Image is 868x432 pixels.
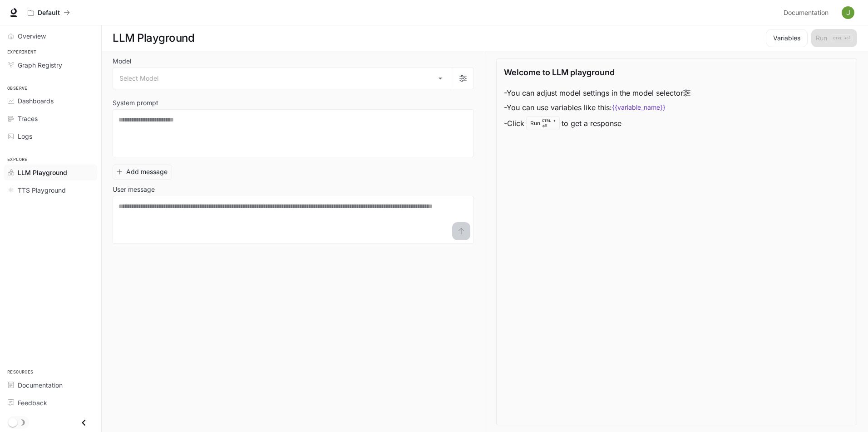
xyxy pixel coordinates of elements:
[18,398,47,408] span: Feedback
[74,413,94,432] button: Close drawer
[18,131,32,141] span: Logs
[842,6,854,19] img: User avatar
[18,185,66,195] span: TTS Playground
[113,68,452,89] div: Select Model
[113,186,155,193] p: User message
[504,66,615,78] p: Welcome to LLM playground
[24,4,74,22] button: All workspaces
[113,165,172,180] button: Add message
[504,86,690,100] li: - You can adjust model settings in the model selector
[4,182,98,198] a: TTS Playground
[119,74,158,83] span: Select Model
[4,111,98,126] a: Traces
[18,96,54,106] span: Dashboards
[612,103,666,112] code: {{variable_name}}
[526,116,560,130] div: Run
[4,377,98,393] a: Documentation
[18,60,62,70] span: Graph Registry
[766,29,808,47] button: Variables
[4,128,98,144] a: Logs
[4,28,98,44] a: Overview
[38,9,60,17] p: Default
[504,115,690,132] li: - Click to get a response
[504,100,690,115] li: - You can use variables like this:
[113,29,194,47] h1: LLM Playground
[4,57,98,73] a: Graph Registry
[18,114,38,123] span: Traces
[18,31,46,41] span: Overview
[8,417,17,427] span: Dark mode toggle
[784,7,829,19] span: Documentation
[4,395,98,411] a: Feedback
[113,58,131,64] p: Model
[4,93,98,109] a: Dashboards
[18,380,63,390] span: Documentation
[542,118,556,123] p: CTRL +
[839,4,857,22] button: User avatar
[542,118,556,129] p: ⏎
[113,100,158,106] p: System prompt
[4,165,98,180] a: LLM Playground
[780,4,835,22] a: Documentation
[18,168,67,177] span: LLM Playground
